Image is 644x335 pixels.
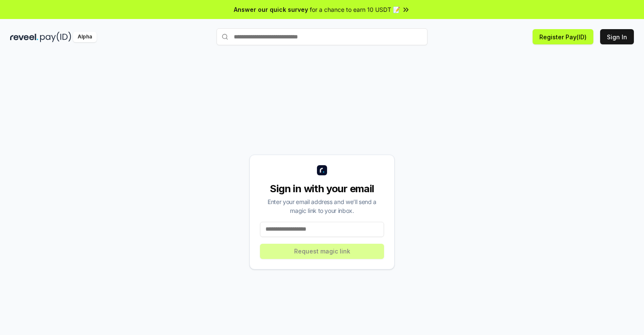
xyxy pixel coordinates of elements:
div: Enter your email address and we’ll send a magic link to your inbox. [260,197,384,215]
div: Sign in with your email [260,182,384,196]
img: reveel_dark [10,32,38,42]
div: Alpha [73,32,97,42]
img: pay_id [40,32,71,42]
span: for a chance to earn 10 USDT 📝 [310,5,400,14]
span: Answer our quick survey [234,5,308,14]
img: logo_small [317,165,327,175]
button: Sign In [600,29,634,44]
button: Register Pay(ID) [533,29,593,44]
